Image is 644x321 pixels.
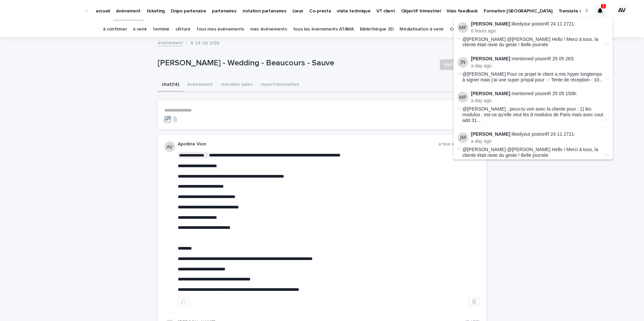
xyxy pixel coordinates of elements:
[183,78,217,92] button: événement
[250,21,287,37] a: mes événements
[178,297,189,306] button: like this post
[458,92,468,103] img: Maureen Pilaud
[463,37,598,48] span: @[PERSON_NAME] @[PERSON_NAME] Hello ! Merci à tous, la cliente était ravie du geste ! Belle journée
[175,21,191,37] a: clôturé
[471,56,609,62] p: mentioned you on :
[399,21,444,37] a: Médiatisation à venir
[217,78,257,92] button: checklist sales
[458,22,468,33] img: Maureen Pilaud
[158,39,183,46] a: événement
[471,98,609,104] p: a day ago
[13,4,78,17] img: Ls34BcGeRexTGTNfXpUC
[602,4,605,8] p: 1
[463,106,604,123] span: @[PERSON_NAME] , peux-tu voir avec la cliente pour : 1) les modulos : est-ce qu'elle veut les 8 m...
[548,56,573,61] a: R 25 05 263
[463,71,604,83] span: @[PERSON_NAME] Pour ce projet le client a mis hyper longtemps à signer mais j'ai une super propal...
[444,61,482,68] span: Notifier par email
[133,21,147,37] a: à venir
[469,297,480,306] button: Delete post
[595,5,605,16] div: 1
[471,63,609,69] p: a day ago
[450,21,489,37] a: Customer Success
[158,58,434,68] p: [PERSON_NAME] - Wedding - Beaucours - Sauve
[471,91,510,96] strong: [PERSON_NAME]
[197,21,244,37] a: tous mes événements
[178,141,438,147] p: Apolline Vion
[463,147,598,158] span: @[PERSON_NAME] @[PERSON_NAME] Hello ! Merci à tous, la cliente était ravie du geste ! Belle journée
[616,5,627,16] div: AV
[458,57,468,68] img: Jeanne Nogrix
[438,141,480,147] p: a few seconds ago
[471,21,609,27] p: liked your post on R 24 11 2721 :
[158,78,183,92] button: chat (14)
[471,28,609,34] p: 6 hours ago
[548,91,576,96] a: R 25 05 1506
[153,21,169,37] a: terminé
[471,131,510,137] strong: [PERSON_NAME]
[293,21,354,37] a: tous les événements ATAWA
[471,131,609,137] p: liked your post on R 24 11 2721 :
[191,39,219,46] p: R 24 09 2155
[458,132,468,143] img: Julien Mathieu
[471,21,510,26] strong: [PERSON_NAME]
[471,56,510,61] strong: [PERSON_NAME]
[440,59,486,70] button: Notifier par email
[360,21,393,37] a: Bibliothèque 3D
[257,78,303,92] button: report/annulation
[103,21,127,37] a: à confirmer
[471,138,609,144] p: a day ago
[471,91,609,97] p: mentioned you on :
